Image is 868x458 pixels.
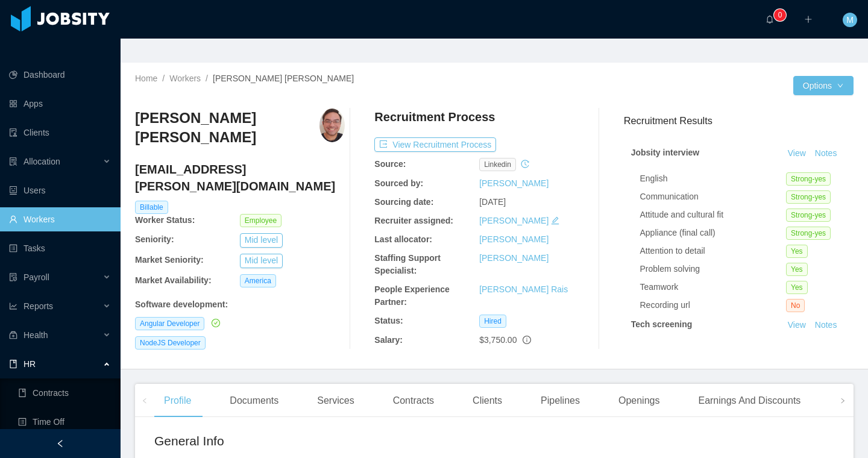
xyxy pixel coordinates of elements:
a: icon: exportView Recruitment Process [374,140,496,149]
button: Notes [810,146,842,161]
span: America [240,274,276,287]
div: Services [307,384,363,418]
div: Openings [609,384,670,418]
div: Pipelines [531,384,590,418]
img: 326bc9a0-bd60-11ea-afa2-d5d8ea11a795_686d98618442f-400w.png [319,108,345,142]
i: icon: file-protect [9,273,17,281]
b: Market Availability: [135,275,212,285]
a: Workers [169,74,201,83]
div: Contracts [383,384,444,418]
div: Documents [220,384,288,418]
div: Recording url [640,299,787,312]
b: Source: [374,159,406,169]
span: Yes [786,281,808,294]
a: [PERSON_NAME] [479,234,549,244]
a: [PERSON_NAME] [479,253,549,263]
span: $3,750.00 [479,335,517,345]
b: Sourced by: [374,178,423,188]
strong: Tech screening [631,319,693,329]
button: Notes [810,318,842,333]
a: icon: profileTasks [9,236,111,260]
a: icon: appstoreApps [9,92,111,116]
span: NodeJS Developer [135,336,206,350]
span: [PERSON_NAME] [PERSON_NAME] [213,74,354,83]
span: [DATE] [479,197,506,207]
div: Problem solving [640,263,787,275]
span: HR [24,359,36,369]
a: icon: robotUsers [9,178,111,202]
i: icon: history [521,160,529,168]
span: Health [24,330,48,340]
span: Allocation [24,157,60,166]
span: M [846,13,854,27]
i: icon: solution [9,157,17,166]
i: icon: medicine-box [9,331,17,339]
b: Software development : [135,300,228,309]
a: icon: bookContracts [18,381,111,405]
h3: [PERSON_NAME] [PERSON_NAME] [135,108,319,148]
span: Yes [786,245,808,258]
span: / [206,74,208,83]
i: icon: left [56,439,64,448]
h4: Recruitment Process [374,108,495,125]
a: View [784,320,810,330]
span: Payroll [24,272,49,282]
b: Recruiter assigned: [374,216,453,225]
span: Employee [240,214,281,227]
b: People Experience Partner: [374,284,450,307]
div: Attention to detail [640,245,787,257]
div: English [640,172,787,185]
b: Staffing Support Specialist: [374,253,441,275]
i: icon: check-circle [212,319,220,327]
span: Strong-yes [786,172,831,186]
b: Salary: [374,335,403,345]
div: Attitude and cultural fit [640,209,787,221]
i: icon: right [840,398,846,404]
div: Clients [463,384,512,418]
a: [PERSON_NAME] [479,216,549,225]
span: / [162,74,165,83]
b: Seniority: [135,234,174,244]
span: info-circle [523,336,531,344]
span: Billable [135,201,168,214]
a: [PERSON_NAME] Rais [479,284,568,294]
a: icon: auditClients [9,121,111,145]
a: icon: profileTime Off [18,410,111,434]
h2: General Info [154,431,494,451]
i: icon: line-chart [9,302,17,310]
b: Market Seniority: [135,255,204,265]
div: Earnings And Discounts [688,384,810,418]
button: Optionsicon: down [793,76,854,95]
div: Appliance (final call) [640,227,787,239]
a: icon: pie-chartDashboard [9,63,111,87]
a: icon: userWorkers [9,207,111,231]
div: Communication [640,190,787,203]
span: Yes [786,263,808,276]
span: Angular Developer [135,317,204,330]
button: icon: exportView Recruitment Process [374,137,496,152]
b: Last allocator: [374,234,432,244]
span: Hired [479,315,506,328]
span: Strong-yes [786,227,831,240]
strong: Jobsity interview [631,148,700,157]
a: Home [135,74,157,83]
b: Status: [374,316,403,325]
a: icon: check-circle [209,318,220,328]
b: Worker Status: [135,215,195,225]
h3: Recruitment Results [624,113,854,128]
span: Strong-yes [786,190,831,204]
span: Strong-yes [786,209,831,222]
h4: [EMAIL_ADDRESS][PERSON_NAME][DOMAIN_NAME] [135,161,345,195]
i: icon: left [142,398,148,404]
a: [PERSON_NAME] [479,178,549,188]
span: No [786,299,805,312]
button: Mid level [240,254,283,268]
a: View [784,148,810,158]
i: icon: book [9,360,17,368]
span: Reports [24,301,53,311]
span: linkedin [479,158,516,171]
button: Mid level [240,233,283,248]
b: Sourcing date: [374,197,433,207]
i: icon: edit [551,216,559,225]
div: Teamwork [640,281,787,293]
